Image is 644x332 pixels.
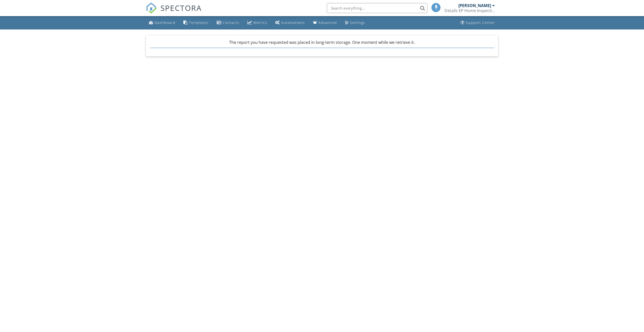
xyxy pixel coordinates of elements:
a: Contacts [215,18,241,27]
div: Support Center [466,20,495,25]
input: Search everything... [327,3,427,13]
div: Details EP Home Inspections [445,8,495,13]
div: Contacts [223,20,239,25]
div: Templates [189,20,209,25]
a: Metrics [245,18,269,27]
a: SPECTORA [146,7,202,17]
div: Settings [350,20,365,25]
a: Settings [343,18,367,27]
img: The Best Home Inspection Software - Spectora [146,3,157,14]
a: Templates [181,18,211,27]
div: Metrics [253,20,267,25]
div: Dashboard [154,20,175,25]
a: Advanced [311,18,339,27]
span: SPECTORA [160,3,202,13]
div: [PERSON_NAME] [458,3,491,8]
a: Support Center [459,18,497,27]
div: Automations [281,20,305,25]
div: The report you have requested was placed in long-term storage. One moment while we retrieve it. [150,40,494,48]
a: Dashboard [147,18,177,27]
div: Advanced [318,20,337,25]
a: Automations (Basic) [273,18,307,27]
